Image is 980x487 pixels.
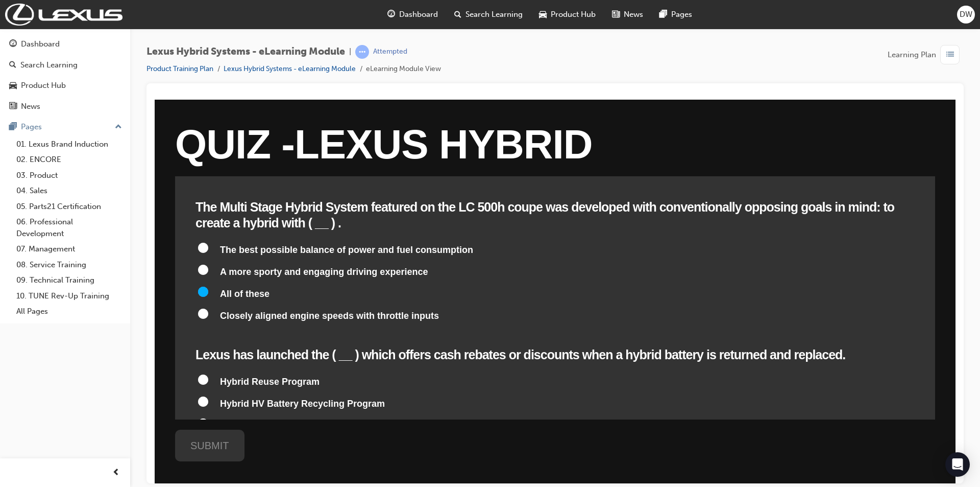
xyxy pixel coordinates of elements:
[20,22,140,67] span: Quiz -
[399,9,438,20] span: Dashboard
[12,241,126,257] a: 07. Management
[957,6,975,24] button: DW
[465,9,523,20] span: Search Learning
[4,33,126,118] button: DashboardSearch LearningProduct HubNews
[539,8,547,21] span: car-icon
[224,64,356,73] a: Lexus Hybrid Systems - eLearning Module
[146,64,213,73] a: Product Training Plan
[20,59,78,71] div: Search Learning
[12,214,126,241] a: 06. Professional Development
[21,80,66,91] div: Product Hub
[612,8,620,21] span: news-icon
[65,211,284,221] span: Closely aligned engine speeds with throttle inputs
[41,247,760,263] h2: Lexus has launched the ( __ ) which offers cash rebates or discounts when a hybrid battery is ret...
[387,8,395,21] span: guage-icon
[9,61,16,70] span: search-icon
[4,118,126,136] button: Pages
[115,121,122,134] span: up-icon
[945,452,970,477] div: Open Intercom Messenger
[355,45,369,59] span: learningRecordVerb_ATTEMPT-icon
[379,4,446,25] a: guage-iconDashboard
[888,49,936,61] span: Learning Plan
[9,81,17,90] span: car-icon
[4,56,126,75] a: Search Learning
[531,4,604,25] a: car-iconProduct Hub
[12,257,126,273] a: 08. Service Training
[65,145,318,155] span: The best possible balance of power and fuel consumption
[43,165,54,175] input: A more sporty and engaging driving experience
[43,297,54,307] input: Hybrid HV Battery Recycling Program
[112,467,120,479] span: prev-icon
[671,9,692,20] span: Pages
[9,102,17,111] span: news-icon
[12,288,126,304] a: 10. TUNE Rev-Up Training
[960,9,972,20] span: DW
[12,272,126,288] a: 09. Technical Training
[140,22,438,67] span: Lexus Hybrid
[43,143,54,153] input: The best possible balance of power and fuel consumption
[43,209,54,219] input: Closely aligned engine speeds with throttle inputs
[43,275,54,285] input: Hybrid Reuse Program
[604,4,651,25] a: news-iconNews
[12,183,126,199] a: 04. Sales
[20,330,90,362] div: SUBMIT
[946,49,954,61] span: list-icon
[12,136,126,152] a: 01. Lexus Brand Induction
[349,46,351,58] span: |
[65,189,115,199] span: All of these
[373,47,407,57] div: Attempted
[4,35,126,54] a: Dashboard
[551,9,596,20] span: Product Hub
[454,8,461,21] span: search-icon
[21,38,60,50] div: Dashboard
[5,4,122,26] img: Trak
[43,187,54,197] input: All of these
[659,8,667,21] span: pages-icon
[12,304,126,319] a: All Pages
[624,9,643,20] span: News
[446,4,531,25] a: search-iconSearch Learning
[146,46,345,58] span: Lexus Hybrid Systems - eLearning Module
[888,45,964,64] button: Learning Plan
[12,152,126,168] a: 02. ENCORE
[366,63,441,75] li: eLearning Module View
[9,123,17,132] span: pages-icon
[21,121,42,133] div: Pages
[65,277,165,287] span: Hybrid Reuse Program
[651,4,700,25] a: pages-iconPages
[4,76,126,95] a: Product Hub
[43,319,54,329] input: Lexus Environmental program
[21,101,40,112] div: News
[65,167,273,177] span: A more sporty and engaging driving experience
[12,168,126,183] a: 03. Product
[12,199,126,215] a: 05. Parts21 Certification
[65,299,230,309] span: Hybrid HV Battery Recycling Program
[9,40,17,49] span: guage-icon
[4,97,126,116] a: News
[41,100,760,132] h2: The Multi Stage Hybrid System featured on the LC 500h coupe was developed with conventionally opp...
